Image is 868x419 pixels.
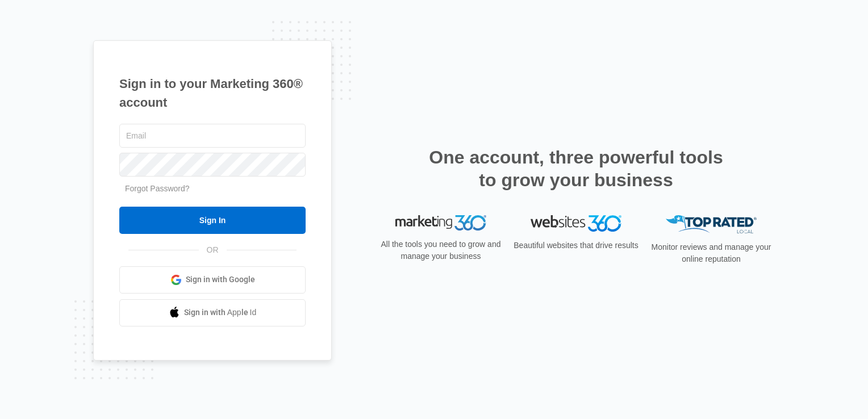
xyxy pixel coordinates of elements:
[666,215,757,234] img: Top Rated Local
[186,274,255,286] span: Sign in with Google
[119,207,306,234] input: Sign In
[119,299,306,326] a: Sign in with Apple Id
[119,266,306,294] a: Sign in with Google
[125,184,190,193] a: Forgot Password?
[377,238,504,262] p: All the tools you need to grow and manage your business
[184,307,257,319] span: Sign in with Apple Id
[531,215,621,232] img: Websites 360
[512,240,640,252] p: Beautiful websites that drive results
[119,124,306,148] input: Email
[648,241,775,265] p: Monitor reviews and manage your online reputation
[199,244,227,256] span: OR
[395,215,486,231] img: Marketing 360
[425,146,727,191] h2: One account, three powerful tools to grow your business
[119,74,306,112] h1: Sign in to your Marketing 360® account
